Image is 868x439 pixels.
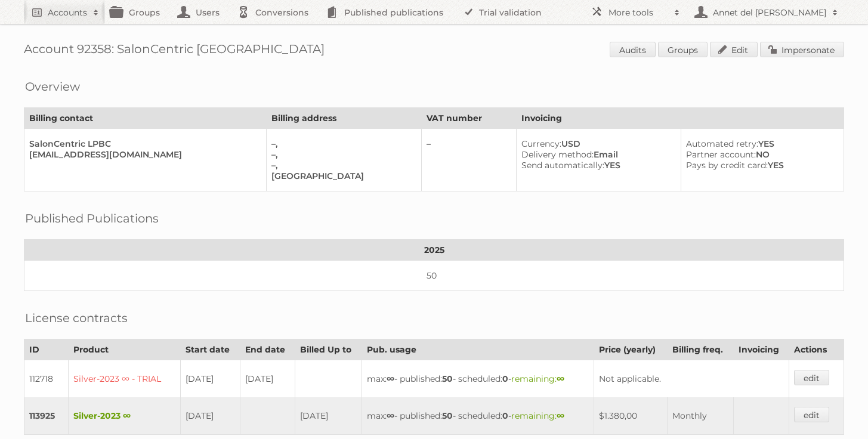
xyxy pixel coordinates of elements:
[69,397,181,435] td: Silver-2023 ∞
[240,339,295,360] th: End date
[25,309,128,327] h2: License contracts
[502,410,508,421] strong: 0
[686,138,758,149] span: Automated retry:
[387,373,394,384] strong: ∞
[789,339,844,360] th: Actions
[181,339,240,360] th: Start date
[442,373,453,384] strong: 50
[521,160,604,171] span: Send automatically:
[557,410,564,421] strong: ∞
[181,360,240,398] td: [DATE]
[794,407,829,422] a: edit
[24,42,844,60] h1: Account 92358: SalonCentric [GEOGRAPHIC_DATA]
[760,42,844,57] a: Impersonate
[594,397,667,435] td: $1.380,00
[422,129,517,191] td: –
[387,410,394,421] strong: ∞
[24,108,267,129] th: Billing contact
[25,209,159,227] h2: Published Publications
[658,42,708,57] a: Groups
[594,339,667,360] th: Price (yearly)
[686,149,756,160] span: Partner account:
[48,7,87,18] h2: Accounts
[686,138,834,149] div: YES
[516,108,844,129] th: Invoicing
[710,7,826,18] h2: Annet del [PERSON_NAME]
[271,171,412,181] div: [GEOGRAPHIC_DATA]
[24,360,69,398] td: 112718
[667,339,733,360] th: Billing freq.
[557,373,564,384] strong: ∞
[667,397,733,435] td: Monthly
[271,149,412,160] div: –,
[295,339,362,360] th: Billed Up to
[521,160,671,171] div: YES
[24,261,844,291] td: 50
[295,397,362,435] td: [DATE]
[362,360,594,398] td: max: - published: - scheduled: -
[502,373,508,384] strong: 0
[362,339,594,360] th: Pub. usage
[422,108,517,129] th: VAT number
[69,360,181,398] td: Silver-2023 ∞ - TRIAL
[686,160,834,171] div: YES
[710,42,758,57] a: Edit
[29,149,257,160] div: [EMAIL_ADDRESS][DOMAIN_NAME]
[24,397,69,435] td: 113925
[686,149,834,160] div: NO
[686,160,768,171] span: Pays by credit card:
[24,339,69,360] th: ID
[29,138,257,149] div: SalonCentric LPBC
[240,360,295,398] td: [DATE]
[24,240,844,261] th: 2025
[511,373,564,384] span: remaining:
[25,78,80,95] h2: Overview
[271,138,412,149] div: –,
[521,149,671,160] div: Email
[594,360,789,398] td: Not applicable.
[362,397,594,435] td: max: - published: - scheduled: -
[511,410,564,421] span: remaining:
[610,42,656,57] a: Audits
[271,160,412,171] div: –,
[69,339,181,360] th: Product
[181,397,240,435] td: [DATE]
[521,138,671,149] div: USD
[794,370,829,385] a: edit
[734,339,789,360] th: Invoicing
[521,138,561,149] span: Currency:
[521,149,594,160] span: Delivery method:
[266,108,421,129] th: Billing address
[442,410,453,421] strong: 50
[608,7,668,18] h2: More tools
